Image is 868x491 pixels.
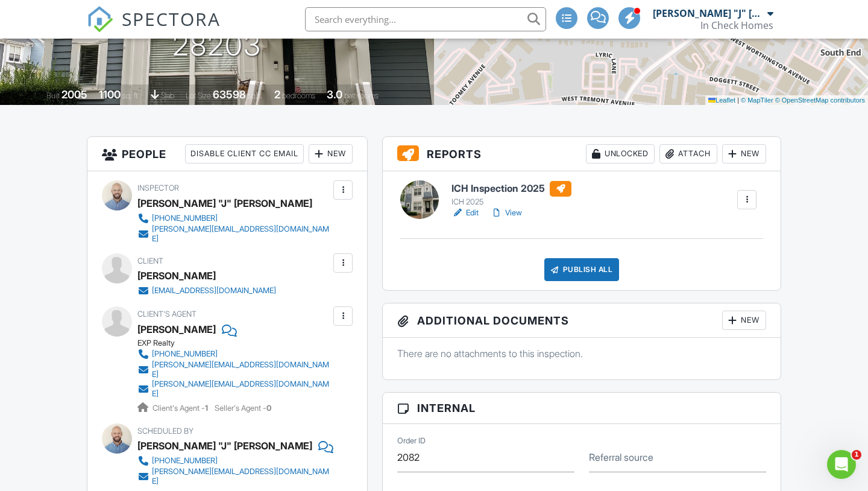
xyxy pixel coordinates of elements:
[137,467,330,486] a: [PERSON_NAME][EMAIL_ADDRESS][DOMAIN_NAME]
[451,207,479,219] a: Edit
[137,360,330,379] a: [PERSON_NAME][EMAIL_ADDRESS][DOMAIN_NAME]
[152,349,218,359] div: [PHONE_NUMBER]
[87,6,113,33] img: The Best Home Inspection Software - Spectora
[137,194,312,212] div: [PERSON_NAME] "J" [PERSON_NAME]
[741,97,773,104] a: © MapTiler
[186,91,211,100] span: Lot Size
[383,393,781,424] h3: Internal
[152,214,218,223] div: [PHONE_NUMBER]
[282,91,315,100] span: bedrooms
[152,467,330,486] div: [PERSON_NAME][EMAIL_ADDRESS][DOMAIN_NAME]
[161,91,174,100] span: slab
[722,311,766,330] div: New
[397,436,426,446] label: Order ID
[722,144,766,163] div: New
[153,404,210,413] span: Client's Agent -
[137,320,216,338] a: [PERSON_NAME]
[309,144,353,163] div: New
[137,348,330,360] a: [PHONE_NUMBER]
[266,404,271,413] strong: 0
[653,7,764,19] div: [PERSON_NAME] "J" [PERSON_NAME]
[137,338,340,348] div: EXP Realty
[659,144,717,163] div: Attach
[589,451,653,464] label: Referral source
[397,347,766,360] p: There are no attachments to this inspection.
[827,450,856,479] iframe: Intercom live chat
[87,137,367,171] h3: People
[137,224,330,244] a: [PERSON_NAME][EMAIL_ADDRESS][DOMAIN_NAME]
[137,437,312,455] div: [PERSON_NAME] "J" [PERSON_NAME]
[327,88,342,101] div: 3.0
[248,91,263,100] span: sq.ft.
[544,258,620,281] div: Publish All
[152,286,276,296] div: [EMAIL_ADDRESS][DOMAIN_NAME]
[737,97,739,104] span: |
[383,137,781,171] h3: Reports
[451,197,571,207] div: ICH 2025
[122,6,221,31] span: SPECTORA
[137,379,330,399] a: [PERSON_NAME][EMAIL_ADDRESS][DOMAIN_NAME]
[137,285,276,297] a: [EMAIL_ADDRESS][DOMAIN_NAME]
[137,267,216,285] div: [PERSON_NAME]
[137,309,197,318] span: Client's Agent
[99,88,121,101] div: 1100
[491,207,522,219] a: View
[137,426,193,436] span: Scheduled By
[46,91,60,100] span: Built
[185,144,304,163] div: Disable Client CC Email
[137,455,330,467] a: [PHONE_NUMBER]
[586,144,655,163] div: Unlocked
[152,379,330,399] div: [PERSON_NAME][EMAIL_ADDRESS][DOMAIN_NAME]
[700,19,773,31] div: In Check Homes
[213,88,246,101] div: 63598
[152,360,330,379] div: [PERSON_NAME][EMAIL_ADDRESS][DOMAIN_NAME]
[451,181,571,197] h6: ICH Inspection 2025
[137,256,163,265] span: Client
[137,212,330,224] a: [PHONE_NUMBER]
[205,404,208,413] strong: 1
[61,88,87,101] div: 2005
[152,456,218,466] div: [PHONE_NUMBER]
[137,183,179,192] span: Inspector
[274,88,280,101] div: 2
[708,97,735,104] a: Leaflet
[344,91,379,100] span: bathrooms
[775,97,865,104] a: © OpenStreetMap contributors
[852,450,861,460] span: 1
[305,7,546,31] input: Search everything...
[122,91,139,100] span: sq. ft.
[451,181,571,207] a: ICH Inspection 2025 ICH 2025
[215,404,271,413] span: Seller's Agent -
[87,16,221,42] a: SPECTORA
[383,303,781,338] h3: Additional Documents
[152,224,330,244] div: [PERSON_NAME][EMAIL_ADDRESS][DOMAIN_NAME]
